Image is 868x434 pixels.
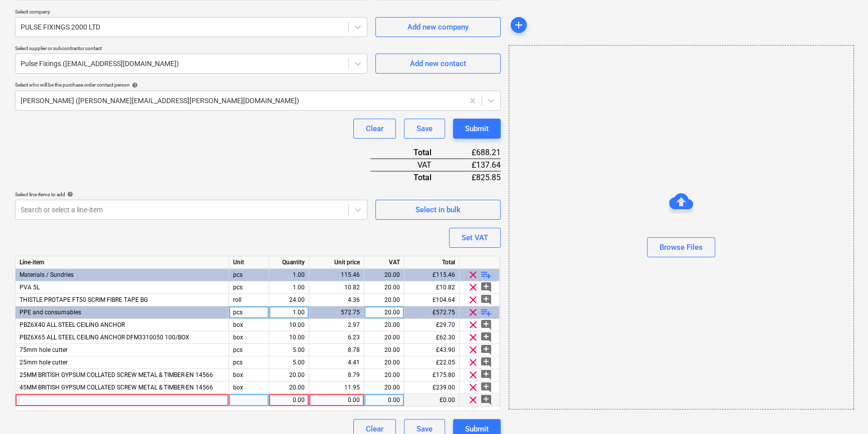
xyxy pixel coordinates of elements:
[229,369,269,381] div: box
[467,356,479,368] span: clear
[229,331,269,344] div: box
[313,381,360,394] div: 11.95
[273,356,305,369] div: 5.00
[273,306,305,319] div: 1.00
[416,122,432,135] div: Save
[20,284,40,291] span: PVA 5L
[404,306,460,319] div: £572.75
[404,281,460,294] div: £10.82
[229,381,269,394] div: box
[467,369,479,381] span: clear
[229,319,269,331] div: box
[15,45,367,54] p: Select supplier or subcontractor contact
[20,371,213,378] span: 25MM BRITISH GYPSUM COLLATED SCREW METAL & TIMBER-EN 14566
[368,306,400,319] div: 20.00
[447,159,500,171] div: £137.64
[467,394,479,406] span: clear
[509,45,854,409] div: Browse Files
[465,122,489,135] div: Submit
[364,256,404,269] div: VAT
[229,281,269,294] div: pcs
[480,344,492,356] span: add_comment
[453,119,501,139] button: Submit
[404,294,460,306] div: £104.64
[15,191,367,198] div: Select line-items to add
[313,394,360,406] div: 0.00
[480,294,492,306] span: add_comment
[410,57,466,70] div: Add new contact
[368,369,400,381] div: 20.00
[480,369,492,381] span: add_comment
[449,228,501,248] button: Set VAT
[20,334,189,341] span: PBZ6X65 ALL STEEL CEILING ANCHOR DFM3310050 100/BOX
[404,369,460,381] div: £175.80
[447,171,500,183] div: £825.85
[65,191,73,197] span: help
[313,319,360,331] div: 2.97
[404,381,460,394] div: £239.00
[20,359,68,366] span: 25mm hole cutter
[370,147,448,159] div: Total
[229,269,269,281] div: pcs
[467,319,479,331] span: clear
[229,344,269,356] div: pcs
[313,294,360,306] div: 4.36
[404,344,460,356] div: £43.90
[480,394,492,406] span: add_comment
[273,394,305,406] div: 0.00
[20,346,68,353] span: 75mm hole cutter
[368,269,400,281] div: 20.00
[447,147,500,159] div: £688.21
[313,331,360,344] div: 6.23
[467,306,479,318] span: clear
[15,82,501,88] div: Select who will be the purchase order contact person
[273,269,305,281] div: 1.00
[404,394,460,406] div: £0.00
[368,331,400,344] div: 20.00
[404,269,460,281] div: £115.46
[480,381,492,393] span: add_comment
[818,386,868,434] iframe: Chat Widget
[229,306,269,319] div: pcs
[480,319,492,331] span: add_comment
[370,171,448,183] div: Total
[467,344,479,356] span: clear
[273,319,305,331] div: 10.00
[273,344,305,356] div: 5.00
[353,119,396,139] button: Clear
[313,281,360,294] div: 10.82
[16,256,229,269] div: Line-item
[229,356,269,369] div: pcs
[467,294,479,306] span: clear
[313,369,360,381] div: 8.79
[375,200,501,220] button: Select in bulk
[462,231,488,244] div: Set VAT
[647,237,715,257] button: Browse Files
[20,384,213,391] span: 45MM BRITISH GYPSUM COLLATED SCREW METAL & TIMBER-EN 14566
[415,203,461,216] div: Select in bulk
[15,9,367,17] p: Select company
[407,21,469,34] div: Add new company
[366,122,383,135] div: Clear
[229,294,269,306] div: roll
[368,281,400,294] div: 20.00
[20,271,74,278] span: Materials / Sundries
[404,256,460,269] div: Total
[370,159,448,171] div: VAT
[130,82,138,88] span: help
[313,356,360,369] div: 4.41
[273,294,305,306] div: 24.00
[480,356,492,368] span: add_comment
[375,54,501,74] button: Add new contact
[20,321,125,328] span: PBZ6X40 ALL STEEL CEILING ANCHOR
[313,344,360,356] div: 8.78
[660,241,703,254] div: Browse Files
[20,296,148,303] span: THISTLE PROTAPE FT50 SCRIM FIBRE TAPE BG
[313,269,360,281] div: 115.46
[229,256,269,269] div: Unit
[273,381,305,394] div: 20.00
[404,119,445,139] button: Save
[368,394,400,406] div: 0.00
[269,256,309,269] div: Quantity
[368,294,400,306] div: 20.00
